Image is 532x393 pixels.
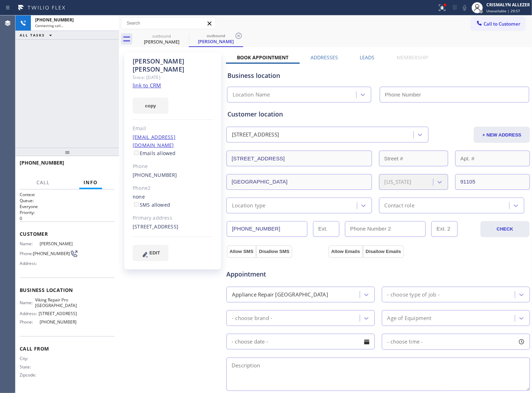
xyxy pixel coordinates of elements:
label: SMS allowed [133,201,170,208]
label: Book Appointment [237,54,288,61]
div: [PERSON_NAME] [PERSON_NAME] [133,57,213,73]
button: Info [79,176,102,189]
input: Ext. 2 [431,221,458,237]
span: [PHONE_NUMBER] [33,251,70,256]
span: ALL TASKS [20,33,45,38]
span: Info [84,179,98,186]
input: SMS allowed [134,202,139,207]
span: Address: [20,311,39,316]
span: [PHONE_NUMBER] [20,159,64,166]
input: ZIP [455,174,530,190]
label: Emails allowed [133,150,176,156]
button: CHECK [480,221,530,237]
h1: Context [20,192,115,198]
span: Customer [20,231,115,237]
button: + NEW ADDRESS [474,127,530,143]
input: City [226,174,372,190]
span: [STREET_ADDRESS] [39,311,77,316]
div: Location type [232,201,266,209]
span: State: [20,364,40,369]
input: - choose date - [226,334,375,349]
h2: Priority: [20,209,115,215]
span: Connecting call… [35,23,64,28]
label: Addresses [311,54,338,61]
span: Address: [20,261,40,266]
input: Phone Number 2 [345,221,426,237]
div: outbound [135,33,188,39]
span: Phone: [20,251,33,256]
span: Business location [20,287,115,293]
div: Phone [133,162,213,171]
a: [PHONE_NUMBER] [133,172,177,178]
button: Allow Emails [328,245,363,258]
button: Disallow SMS [256,245,292,258]
span: Phone: [20,319,40,325]
div: Appliance Repair [GEOGRAPHIC_DATA] [232,291,328,299]
span: Call [36,179,50,186]
input: Search [121,18,215,29]
button: Call [32,176,54,189]
div: Kaye Moore [135,31,188,47]
input: Emails allowed [134,151,139,155]
span: Appointment [226,269,327,279]
button: Mute [460,3,470,13]
div: Primary address [133,214,213,222]
button: copy [133,98,168,114]
div: Contact role [385,201,414,209]
div: [PERSON_NAME] [135,39,188,45]
div: none [133,193,213,209]
span: Zipcode: [20,372,40,378]
input: Address [226,151,372,166]
span: Viking Repair Pro [GEOGRAPHIC_DATA] [35,297,77,308]
div: - choose brand - [232,314,272,322]
a: [EMAIL_ADDRESS][DOMAIN_NAME] [133,134,175,148]
label: Membership [397,54,428,61]
div: [STREET_ADDRESS] [232,131,279,139]
input: Phone Number [380,87,530,102]
label: Leads [360,54,374,61]
span: Unavailable | 29:57 [486,8,520,13]
button: Disallow Emails [363,245,404,258]
button: Call to Customer [471,17,525,31]
span: City: [20,356,40,361]
div: [STREET_ADDRESS] [133,223,213,231]
button: Allow SMS [227,245,256,258]
div: Kaye Moore [189,31,242,46]
span: Call to Customer [484,21,520,27]
span: [PHONE_NUMBER] [35,17,74,23]
span: [PERSON_NAME] [40,241,77,246]
div: Location Name [233,91,270,99]
a: link to CRM [133,82,161,89]
span: Call From [20,345,115,352]
div: Since: [DATE] [133,73,213,81]
div: Phone2 [133,184,213,192]
span: [PHONE_NUMBER] [40,319,77,325]
div: Email [133,125,213,133]
h2: Queue: [20,198,115,204]
input: Ext. [313,221,339,237]
input: Apt. # [455,151,530,166]
button: ALL TASKS [15,31,59,39]
div: [PERSON_NAME] [189,38,242,45]
p: Everyone [20,204,115,209]
span: Name: [20,300,35,305]
div: Business location [227,71,529,80]
button: EDIT [133,245,168,261]
div: outbound [189,33,242,38]
input: Phone Number [227,221,307,237]
input: Street # [379,151,448,166]
span: - choose time - [387,338,423,345]
div: Age of Equipment [387,314,432,322]
span: EDIT [149,250,160,255]
span: Name: [20,241,40,246]
div: CRISMALYN ALLEZER [486,2,530,8]
p: 0 [20,215,115,221]
div: Customer location [227,109,529,119]
div: - choose type of job - [387,291,440,299]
